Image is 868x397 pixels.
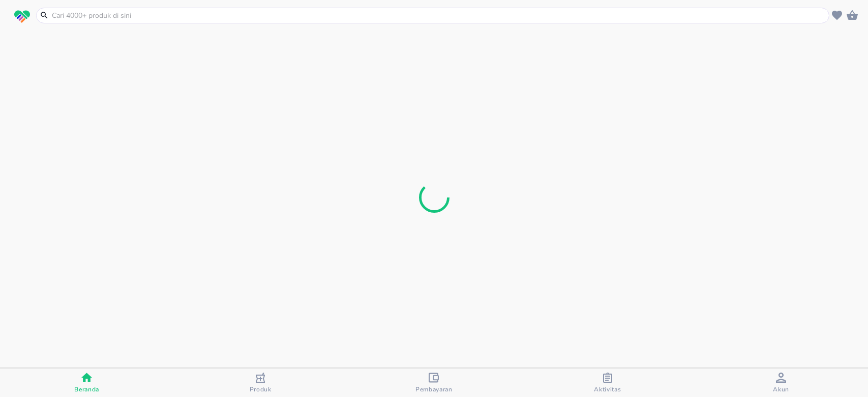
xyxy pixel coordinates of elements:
[773,385,789,393] span: Akun
[695,368,868,397] button: Akun
[415,385,453,393] span: Pembayaran
[173,368,347,397] button: Produk
[347,368,521,397] button: Pembayaran
[74,385,99,393] span: Beranda
[51,10,827,21] input: Cari 4000+ produk di sini
[594,385,621,393] span: Aktivitas
[14,10,30,23] img: logo_swiperx_s.bd005f3b.svg
[521,368,694,397] button: Aktivitas
[250,385,272,393] span: Produk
